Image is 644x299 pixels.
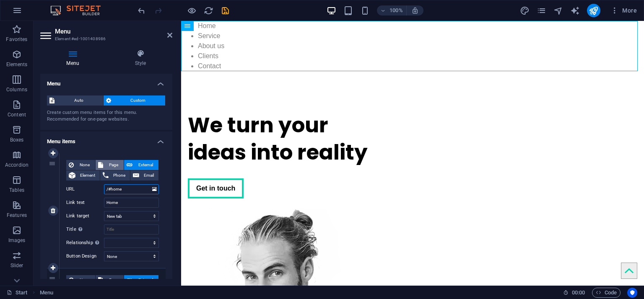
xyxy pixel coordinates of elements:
[8,111,26,118] p: Content
[78,170,97,180] span: Element
[589,6,598,15] i: Publish
[520,6,530,15] i: Design (Ctrl+Alt+Y)
[66,224,104,235] label: Title
[66,251,104,261] label: Button Design
[106,160,121,170] span: Page
[137,6,146,15] i: Undo: Change menu items (Ctrl+Z)
[106,275,121,285] span: Page
[66,170,100,180] button: Element
[40,288,53,298] nav: breadcrumb
[537,6,546,15] i: Pages (Ctrl+Alt+S)
[570,6,580,15] i: AI Writer
[203,5,213,15] button: reload
[520,5,530,15] button: design
[130,170,158,180] button: Email
[537,5,547,15] button: pages
[48,5,111,15] img: Editor Logo
[40,288,53,298] span: Click to select. Double-click to edit
[76,160,93,170] span: None
[104,224,159,235] input: Title
[6,61,28,68] p: Elements
[220,5,230,15] button: save
[610,6,637,15] span: More
[114,95,163,106] span: Custom
[204,6,213,15] i: Reload page
[66,275,95,285] button: None
[66,198,104,208] label: Link text
[9,187,24,193] p: Tables
[587,4,600,17] button: publish
[40,74,172,89] h4: Menu
[66,238,104,248] label: Relationship
[66,211,104,221] label: Link target
[7,212,27,219] p: Features
[104,198,159,208] input: Link text...
[553,5,563,15] button: navigator
[55,35,156,43] h3: Element #ed-1001408986
[100,170,130,180] button: Phone
[8,237,26,244] p: Images
[553,6,563,15] i: Navigator
[10,137,24,143] p: Boxes
[109,49,172,67] h4: Style
[390,5,403,15] h6: 100%
[187,5,197,15] button: Click here to leave preview mode and continue editing
[607,4,640,17] button: More
[47,95,103,106] button: Auto
[6,86,27,93] p: Columns
[124,160,158,170] button: External
[55,28,172,35] h2: Menu
[40,49,109,67] h4: Menu
[66,160,95,170] button: None
[563,288,585,298] h6: Session time
[40,131,172,147] h4: Menu items
[570,5,580,15] button: text_generator
[104,95,166,106] button: Custom
[221,6,230,15] i: Save (Ctrl+S)
[6,36,27,43] p: Favorites
[142,170,156,180] span: Email
[111,170,127,180] span: Phone
[57,95,101,106] span: Auto
[76,275,93,285] span: None
[136,5,146,15] button: undo
[96,275,124,285] button: Page
[10,262,23,269] p: Slider
[572,288,585,298] span: 00 00
[5,162,29,168] p: Accordion
[124,275,158,285] button: External
[96,160,124,170] button: Page
[7,288,28,298] a: Click to cancel selection. Double-click to open Pages
[377,5,407,15] button: 100%
[592,288,621,298] button: Code
[627,288,637,298] button: Usercentrics
[596,288,617,298] span: Code
[578,289,579,296] span: :
[66,184,104,194] label: URL
[104,184,159,194] input: URL...
[411,7,419,14] i: On resize automatically adjust zoom level to fit chosen device.
[47,109,166,123] div: Create custom menu items for this menu. Recommended for one-page websites.
[135,275,156,285] span: External
[135,160,156,170] span: External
